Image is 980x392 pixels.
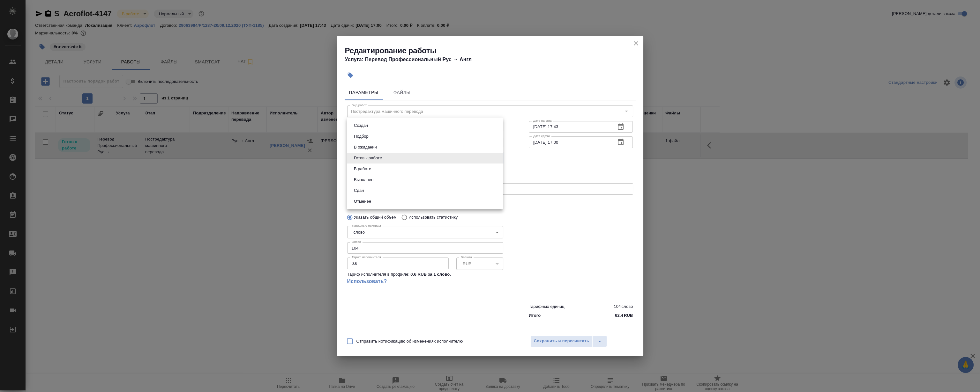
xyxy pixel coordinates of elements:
[352,133,370,140] button: Подбор
[352,198,373,205] button: Отменен
[352,187,366,194] button: Сдан
[352,122,370,129] button: Создан
[352,155,384,162] button: Готов к работе
[352,176,375,183] button: Выполнен
[352,144,379,151] button: В ожидании
[352,165,373,172] button: В работе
